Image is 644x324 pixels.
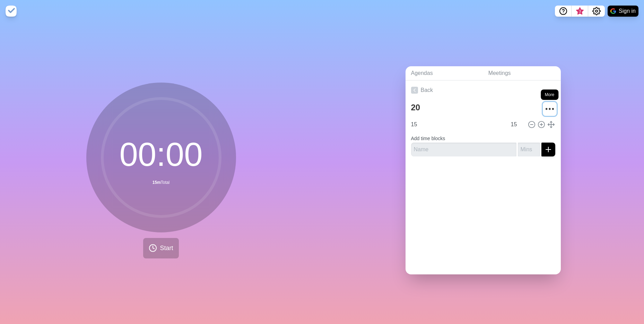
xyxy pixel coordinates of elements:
[406,66,483,80] a: Agendas
[608,6,638,17] button: Sign in
[610,8,616,14] img: google logo
[588,6,605,17] button: Settings
[160,244,173,253] span: Start
[543,102,557,116] button: More
[508,118,525,131] input: Mins
[411,143,516,156] input: Name
[411,136,445,141] label: Add time blocks
[406,80,561,100] a: Back
[143,238,179,258] button: Start
[572,6,588,17] button: What’s new
[408,118,507,131] input: Name
[483,66,561,80] a: Meetings
[6,6,17,17] img: timeblocks logo
[555,6,572,17] button: Help
[577,9,583,14] span: 3
[518,143,540,156] input: Mins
